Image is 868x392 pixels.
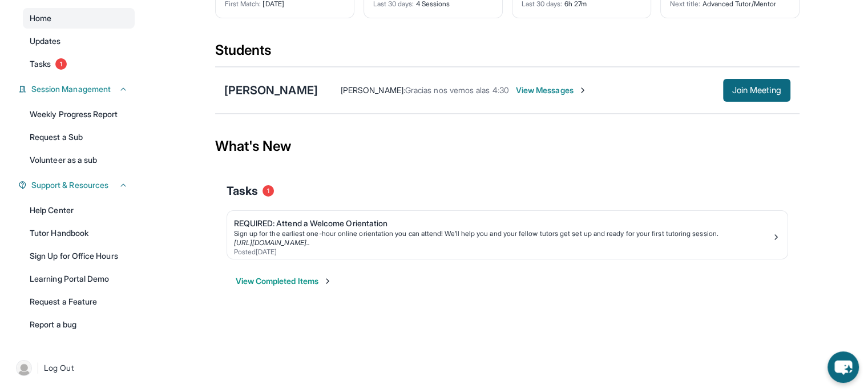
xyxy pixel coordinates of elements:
a: Help Center [23,200,135,221]
div: Posted [DATE] [234,247,772,257]
span: View Messages [516,85,587,96]
a: [URL][DOMAIN_NAME].. [234,238,310,247]
span: Tasks [30,58,51,70]
button: Session Management [27,83,128,95]
span: Tasks [227,183,258,199]
span: | [37,361,39,375]
a: Learning Portal Demo [23,269,135,289]
img: user-img [16,360,32,376]
a: Weekly Progress Report [23,104,135,125]
button: chat-button [827,351,859,383]
a: Request a Sub [23,127,135,147]
span: Session Management [31,83,111,95]
a: Report a bug [23,314,135,335]
button: Join Meeting [723,79,790,102]
div: Students [215,41,800,66]
a: Tutor Handbook [23,223,135,243]
span: [PERSON_NAME] : [341,85,405,95]
a: |Log Out [11,355,135,381]
span: Home [30,13,51,24]
button: Support & Resources [27,179,128,191]
span: Updates [30,35,61,47]
span: 1 [55,58,67,70]
div: What's New [215,121,800,171]
button: View Completed Items [236,275,332,287]
span: Gracias nos vemos alas 4:30 [405,85,509,95]
span: Support & Resources [31,179,108,191]
a: Sign Up for Office Hours [23,246,135,266]
span: Join Meeting [732,87,781,94]
span: Log Out [44,362,74,374]
a: REQUIRED: Attend a Welcome OrientationSign up for the earliest one-hour online orientation you ca... [227,211,788,259]
div: [PERSON_NAME] [224,82,318,98]
div: Sign up for the earliest one-hour online orientation you can attend! We’ll help you and your fell... [234,229,772,238]
img: Chevron-Right [578,86,587,95]
a: Request a Feature [23,291,135,312]
a: Updates [23,31,135,51]
a: Tasks1 [23,54,135,74]
a: Volunteer as a sub [23,150,135,170]
span: 1 [263,185,274,197]
a: Home [23,8,135,29]
div: REQUIRED: Attend a Welcome Orientation [234,218,772,229]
